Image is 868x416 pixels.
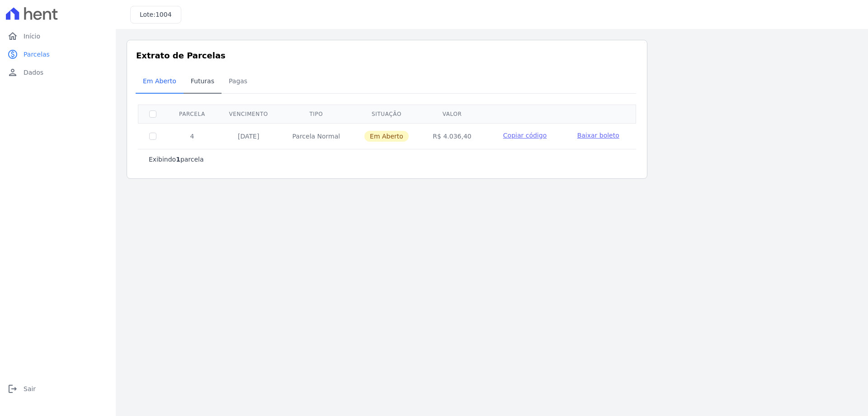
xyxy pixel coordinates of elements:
td: [DATE] [217,123,280,149]
td: R$ 4.036,40 [421,123,484,149]
span: Baixar boleto [577,132,619,139]
span: Copiar código [503,132,547,139]
i: home [7,31,18,42]
td: 4 [167,123,217,149]
th: Tipo [280,105,352,123]
button: Copiar código [494,131,555,140]
i: logout [7,383,18,394]
span: Em Aberto [137,72,182,90]
span: Dados [24,68,43,77]
a: logoutSair [4,380,112,398]
h3: Lote: [140,10,172,19]
b: 1 [176,156,180,163]
th: Parcela [167,105,217,123]
span: Início [24,32,40,41]
i: person [7,67,18,78]
span: 1004 [156,11,172,18]
a: homeInício [4,27,112,45]
span: Em Aberto [364,131,409,142]
a: Futuras [184,70,222,94]
h3: Extrato de Parcelas [136,49,638,62]
a: Em Aberto [136,70,184,94]
a: paidParcelas [4,45,112,63]
p: Exibindo parcela [149,155,204,164]
span: Sair [24,384,36,393]
span: Parcelas [24,50,50,59]
a: Baixar boleto [577,131,619,140]
a: Pagas [222,70,255,94]
i: paid [7,49,18,60]
span: Pagas [223,72,253,90]
a: personDados [4,63,112,81]
th: Valor [421,105,484,123]
td: Parcela Normal [280,123,352,149]
span: Futuras [185,72,220,90]
th: Situação [352,105,421,123]
th: Vencimento [217,105,280,123]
